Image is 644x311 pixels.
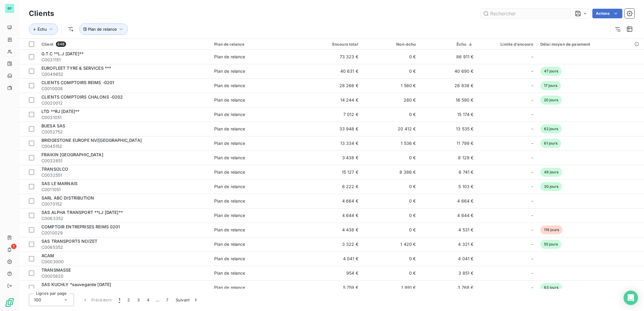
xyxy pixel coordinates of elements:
span: 648 [56,41,66,47]
span: SAS KUCHLY *sauvegarde [DATE] [41,282,111,287]
div: Délai moyen de paiement [540,42,640,47]
span: C0031151 [41,57,207,63]
span: 49 jours [540,168,562,177]
span: - [531,140,533,146]
div: Plan de relance [214,126,245,132]
td: 40 690 € [420,64,477,78]
td: 0 € [362,223,420,237]
span: EUROFLEET TYRE & SERVICES *** [41,66,111,71]
td: 4 644 € [304,208,362,223]
span: C0049652 [41,71,207,77]
span: - [531,241,533,247]
span: - [531,54,533,60]
td: 73 323 € [304,50,362,64]
span: TRANSOLCO [41,166,68,172]
div: BP [5,4,14,13]
td: 0 € [362,252,420,266]
span: COMPTOIR ENTREPRISES REIMS 0201 [41,224,120,229]
span: - [531,97,533,103]
td: 4 644 € [420,208,477,223]
span: C0063352 [41,215,207,221]
span: 30 jours [540,182,562,191]
div: Plan de relance [214,140,245,146]
td: 4 438 € [304,223,362,237]
td: 3 322 € [304,237,362,252]
td: 4 664 € [420,194,477,208]
span: 63 jours [540,283,562,292]
span: - [531,270,533,276]
td: 4 321 € [420,237,477,252]
td: 16 590 € [420,93,477,107]
div: Plan de relance [214,68,245,74]
span: 119 jours [540,225,563,234]
button: Précédent [79,294,115,306]
div: Limite d’encours [481,42,533,47]
span: SAS TRANSPORTS NOIZET [41,239,97,244]
div: Plan de relance [214,256,245,262]
span: - [531,256,533,262]
td: 8 129 € [420,151,477,165]
button: Actions [592,9,622,18]
span: 100 [34,297,41,303]
h3: Clients [29,8,54,19]
span: 20 jours [540,96,562,105]
span: C0031051 [41,114,207,120]
span: ACAM [41,253,54,258]
td: 14 244 € [304,93,362,107]
td: 4 664 € [304,194,362,208]
span: C0010008 [41,86,207,92]
span: - [531,198,533,204]
td: 3 438 € [304,151,362,165]
span: C0020012 [41,100,207,106]
span: C0011051 [41,187,207,193]
button: 4 [143,294,153,306]
span: Client [41,42,53,47]
span: - [531,111,533,117]
div: Plan de relance [214,42,301,47]
td: 260 € [362,93,420,107]
span: 1 [119,297,120,303]
span: C0070152 [41,201,207,207]
div: Échu [423,42,474,47]
td: 1 991 € [362,280,420,295]
div: Plan de relance [214,198,245,204]
span: BRIDGESTONE EUROPE NV/[GEOGRAPHIC_DATA] [41,138,142,143]
span: C0010029 [41,230,207,236]
button: 7 [163,294,172,306]
div: Plan de relance [214,285,245,291]
button: 1 [115,294,124,306]
td: 1 560 € [362,78,420,93]
td: 26 838 € [420,78,477,93]
td: 15 127 € [304,165,362,179]
span: - [531,285,533,291]
td: 4 041 € [420,252,477,266]
span: 55 jours [540,240,561,249]
td: 28 266 € [304,78,362,93]
td: 5 103 € [420,179,477,194]
td: 0 € [362,64,420,78]
div: Non-échu [366,42,416,47]
div: Plan de relance [214,155,245,161]
td: 20 412 € [362,122,420,136]
div: Plan de relance [214,97,245,103]
span: SAS LE MARNAIS [41,181,77,186]
td: 4 531 € [420,223,477,237]
td: 0 € [362,107,420,122]
td: 5 759 € [304,280,362,295]
td: 8 386 € [362,165,420,179]
span: 62 jours [540,124,562,133]
td: 954 € [304,266,362,280]
span: C0065352 [41,244,207,250]
td: 1 536 € [362,136,420,151]
td: 13 535 € [420,122,477,136]
span: C0032551 [41,172,207,178]
td: 33 948 € [304,122,362,136]
td: 86 911 € [420,50,477,64]
span: SAS ALPHA TRANSPORT **LJ [DATE]** [41,210,123,215]
td: 6 222 € [304,179,362,194]
span: SARL ABC DISTRIBUTION [41,195,94,200]
span: - [531,126,533,132]
span: FRAIKIN [GEOGRAPHIC_DATA] [41,152,103,157]
td: 15 174 € [420,107,477,122]
td: 11 799 € [420,136,477,151]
